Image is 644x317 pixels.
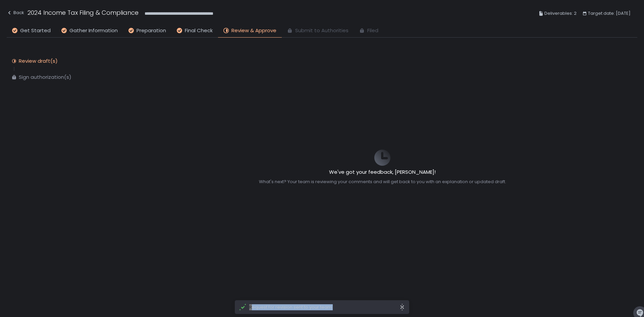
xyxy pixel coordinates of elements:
div: Back [7,9,24,17]
span: Review & Approve [231,27,276,35]
div: Sign authorization(s) [19,74,71,81]
span: Preparation [137,27,166,35]
div: Review draft(s) [19,58,58,64]
span: Deliverables: 2 [544,9,577,17]
div: What's next? Your team is reviewing your comments and will get back to you with an explanation or... [259,179,506,185]
span: Final Check [185,27,213,35]
h1: 2024 Income Tax Filing & Compliance [28,8,139,17]
span: Request for revision sent to your team. [249,304,399,310]
span: Target date: [DATE] [588,9,631,17]
span: Get Started [20,27,51,35]
button: Back [7,8,24,19]
span: Submit to Authorities [295,27,348,35]
span: Filed [367,27,378,35]
h2: We've got your feedback, [PERSON_NAME]! [259,168,506,176]
span: Gather Information [69,27,118,35]
svg: close [399,304,405,311]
